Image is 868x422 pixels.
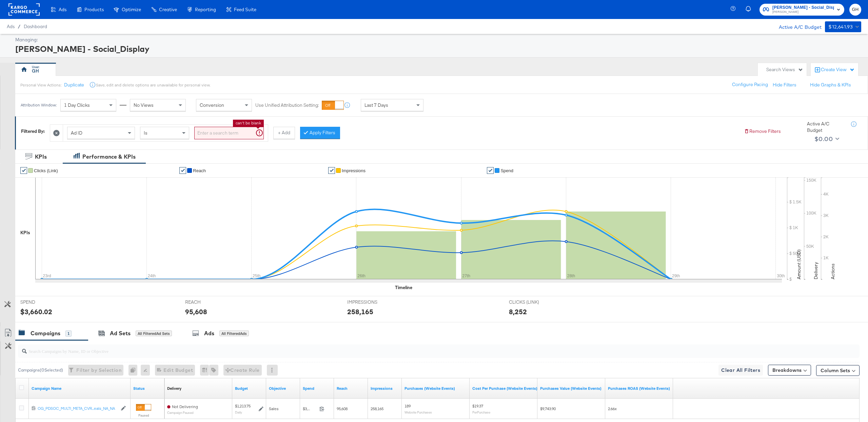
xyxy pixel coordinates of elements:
span: Ads [59,7,66,12]
a: The average cost for each purchase tracked by your Custom Audience pixel on your website after pe... [472,386,537,391]
span: 189 [405,403,411,408]
span: 1 Day Clicks [64,102,90,108]
div: Attribution Window: [20,103,57,107]
button: Apply Filters [300,127,340,139]
div: [PERSON_NAME] - Social_Display [15,43,860,55]
a: OG_PDSOC_MULTI_META_CVR...eals_NA_NA [38,406,117,411]
li: can't be blank [236,120,261,126]
input: Enter a search term [194,127,264,139]
div: 8,252 [509,307,527,317]
div: KPIs [35,153,47,161]
span: 95,608 [337,406,348,411]
div: Active A/C Budget [772,21,822,32]
div: Ads [204,329,214,337]
button: Column Sets [816,365,860,376]
div: OG_PDSOC_MULTI_META_CVR...eals_NA_NA [38,406,117,411]
sub: Per Purchase [472,410,490,414]
span: / [15,24,24,29]
div: Delivery [167,386,181,391]
span: Reporting [195,7,216,12]
div: Create View [821,66,855,73]
a: Shows the current state of your Ad Campaign. [133,386,162,391]
span: $9,743.90 [540,406,556,411]
a: Your campaign's objective. [269,386,297,391]
div: Timeline [395,284,412,291]
span: 2.66x [608,406,617,411]
div: All Filtered Ad Sets [136,330,172,337]
a: ✔ [179,167,186,174]
div: 95,608 [185,307,207,317]
div: Filtered By: [21,128,45,135]
button: Breakdowns [768,365,811,376]
button: + Add [273,127,295,139]
div: $0.00 [814,134,833,144]
input: Search Campaigns by Name, ID or Objective [27,342,781,355]
div: Campaigns [31,329,60,337]
a: ✔ [20,167,27,174]
text: Amount (USD) [796,249,802,279]
button: Configure Pacing [727,79,773,91]
div: Performance & KPIs [82,153,136,161]
div: Save, edit and delete options are unavailable for personal view. [96,82,210,88]
span: Products [84,7,104,12]
span: SPEND [20,299,71,305]
span: IMPRESSIONS [347,299,398,305]
span: 258,165 [371,406,383,411]
label: Use Unified Attribution Setting: [255,102,319,108]
div: 1 [65,330,72,337]
span: Impressions [342,168,366,173]
button: Duplicate [64,82,84,88]
div: Search Views [766,66,803,73]
span: Not Delivering [172,404,198,409]
span: Optimize [122,7,141,12]
button: Hide Graphs & KPIs [810,82,851,88]
a: The total value of the purchase actions tracked by your Custom Audience pixel on your website aft... [540,386,603,391]
div: $3,660.02 [20,307,52,317]
button: GH [849,4,861,16]
a: The number of times your ad was served. On mobile apps an ad is counted as served the first time ... [371,386,399,391]
a: The total value of the purchase actions divided by spend tracked by your Custom Audience pixel on... [608,386,670,391]
span: Creative [159,7,177,12]
button: [PERSON_NAME] - Social_Display[PERSON_NAME] [759,4,844,16]
a: The total amount spent to date. [303,386,331,391]
div: Personal View Actions: [20,82,61,88]
span: Last 7 Days [364,102,388,108]
div: Managing: [15,37,860,43]
span: CLICKS (LINK) [509,299,560,305]
span: Is [144,130,147,136]
text: Actions [830,263,836,279]
sub: Daily [235,410,242,414]
div: KPIs [20,229,30,236]
a: ✔ [328,167,335,174]
a: The number of times a purchase was made tracked by your Custom Audience pixel on your website aft... [405,386,467,391]
span: Reach [193,168,206,173]
span: REACH [185,299,236,305]
a: Your campaign name. [32,386,128,391]
span: [PERSON_NAME] [772,9,834,15]
span: Sales [269,406,279,411]
span: Clicks (Link) [34,168,58,173]
a: Dashboard [24,24,47,29]
div: Campaigns ( 0 Selected) [18,367,63,373]
div: 258,165 [347,307,373,317]
div: All Filtered Ads [219,330,249,337]
div: Ad Sets [110,329,131,337]
button: $0.00 [812,134,841,144]
a: The number of people your ad was served to. [337,386,365,391]
sub: Website Purchases [405,410,432,414]
span: No Views [134,102,154,108]
a: ✔ [487,167,494,174]
a: The maximum amount you're willing to spend on your ads, on average each day or over the lifetime ... [235,386,263,391]
span: Ad ID [71,130,82,136]
div: $1,213.75 [235,403,251,409]
a: Reflects the ability of your Ad Campaign to achieve delivery based on ad states, schedule and bud... [167,386,181,391]
span: Feed Suite [234,7,256,12]
span: [PERSON_NAME] - Social_Display [772,4,834,11]
button: $12,641.93 [825,21,861,32]
span: Clear All Filters [721,366,760,375]
div: Active A/C Budget [807,121,844,133]
div: GH [32,68,39,74]
span: Ads [7,24,15,29]
div: $12,641.93 [828,23,853,31]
